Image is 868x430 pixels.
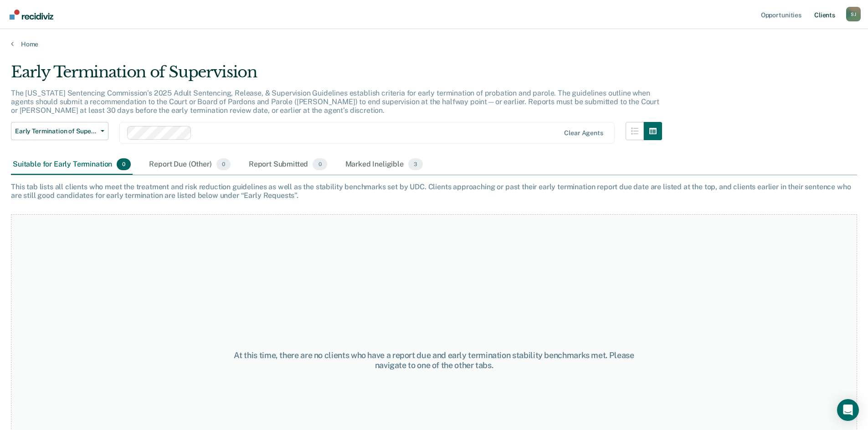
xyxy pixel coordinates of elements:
[11,155,133,175] div: Suitable for Early Termination0
[11,122,108,140] button: Early Termination of Supervision
[846,7,861,21] button: Profile dropdown button
[117,158,131,170] span: 0
[147,155,232,175] div: Report Due (Other)0
[216,158,231,170] span: 0
[846,7,861,21] div: S J
[11,89,659,115] p: The [US_STATE] Sentencing Commission’s 2025 Adult Sentencing, Release, & Supervision Guidelines e...
[11,40,857,48] a: Home
[408,158,423,170] span: 3
[15,127,97,135] span: Early Termination of Supervision
[837,399,859,421] div: Open Intercom Messenger
[11,63,662,89] div: Early Termination of Supervision
[313,158,327,170] span: 0
[564,129,603,137] div: Clear agents
[11,182,857,200] div: This tab lists all clients who meet the treatment and risk reduction guidelines as well as the st...
[10,10,53,20] img: Recidiviz
[247,155,329,175] div: Report Submitted0
[344,155,425,175] div: Marked Ineligible3
[223,350,646,370] div: At this time, there are no clients who have a report due and early termination stability benchmar...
